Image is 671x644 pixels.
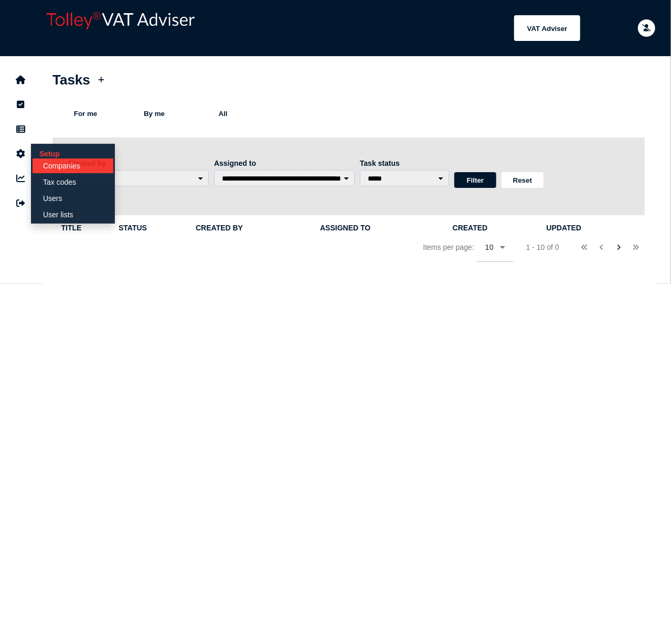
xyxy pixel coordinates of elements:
[318,223,451,233] th: Assigned to
[93,71,110,89] button: Create new task
[451,223,545,233] th: Created
[31,141,65,164] span: Setup
[514,15,580,41] button: Shows a dropdown of VAT Advisor options
[68,159,209,167] label: Created by
[454,172,496,188] button: Filter
[477,233,514,273] mat-form-field: Change page size
[33,175,113,189] a: Tax codes
[485,243,494,251] span: 10
[121,102,187,124] button: By me
[10,167,32,189] button: Insights
[52,72,90,88] h1: Tasks
[33,207,113,222] a: User lists
[10,118,32,140] button: Data manager
[545,223,638,233] th: Updated
[116,223,194,233] th: Status
[10,93,32,115] button: Tasks
[627,239,645,256] button: Last page
[33,191,113,206] a: Users
[502,172,544,188] button: Reset
[10,192,32,214] button: Sign out
[610,239,627,256] button: Next page
[593,239,611,256] button: Previous page
[214,159,355,167] label: Assigned to
[33,159,113,173] a: Companies
[423,233,513,273] div: Items per page:
[42,8,199,48] div: app logo
[360,159,449,167] label: Task status
[10,143,32,165] button: Manage settings
[52,102,119,124] button: For me
[576,239,593,256] button: First page
[526,243,559,251] div: 1 - 10 of 0
[205,15,580,41] menu: navigate products
[642,25,651,31] i: Email needs to be verified
[194,223,318,233] th: Created by
[10,69,32,91] button: Home
[190,102,256,124] button: All
[59,223,116,233] th: Title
